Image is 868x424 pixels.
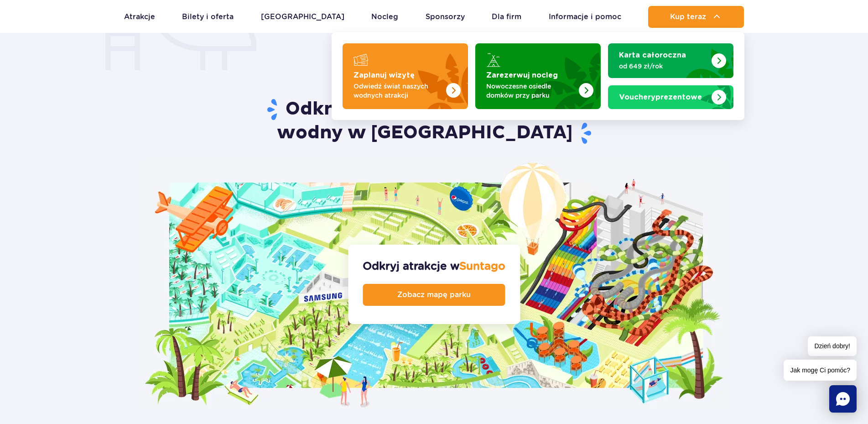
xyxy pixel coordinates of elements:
a: Dla firm [492,6,521,28]
strong: Zaplanuj wizytę [353,72,415,79]
div: Chat [829,385,857,413]
span: Kup teraz [670,13,706,21]
span: Zobacz mapę parku [397,291,471,298]
span: Dzień dobry! [808,336,857,356]
a: Bilety i oferta [182,6,234,28]
a: Karta całoroczna [608,43,733,78]
p: Nowoczesne osiedle domków przy parku [486,82,575,100]
strong: Odkryj atrakcje w [363,259,505,273]
p: od 649 zł/rok [619,62,708,71]
a: Zobacz mapę parku [363,284,505,306]
span: Vouchery [619,94,655,101]
a: [GEOGRAPHIC_DATA] [261,6,344,28]
strong: Karta całoroczna [619,52,686,59]
span: Suntago [459,259,505,272]
a: Nocleg [371,6,398,28]
a: Atrakcje [124,6,155,28]
a: Informacje i pomoc [549,6,621,28]
a: Vouchery prezentowe [608,85,733,109]
a: Zaplanuj wizytę [343,43,468,109]
strong: prezentowe [619,94,702,101]
a: Sponsorzy [426,6,465,28]
p: Odwiedź świat naszych wodnych atrakcji [353,82,442,100]
strong: Zarezerwuj nocleg [486,72,558,79]
span: Jak mogę Ci pomóc? [784,360,857,381]
a: Zarezerwuj nocleg [475,43,601,109]
button: Kup teraz [648,6,744,28]
h2: Odkryj zadaszony park wodny w [GEOGRAPHIC_DATA] [143,98,725,145]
